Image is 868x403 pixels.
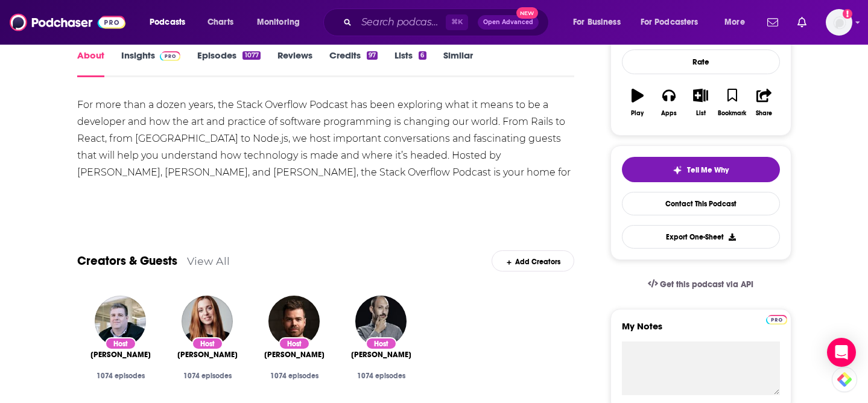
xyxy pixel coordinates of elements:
button: Apps [653,81,685,124]
div: Share [756,110,772,117]
a: Episodes1077 [197,49,260,77]
div: Open Intercom Messenger [827,338,856,367]
button: Open AdvancedNew [478,15,539,30]
span: Get this podcast via API [660,279,753,290]
span: For Business [573,14,621,31]
button: List [685,81,716,124]
svg: Add a profile image [843,9,852,19]
button: open menu [716,13,760,32]
div: 1077 [242,51,260,60]
div: Rate [622,49,780,74]
a: Reviews [277,49,312,77]
div: 1074 episodes [347,372,415,380]
img: Ben Popper [355,296,407,347]
span: [PERSON_NAME] [177,350,238,360]
a: Contact This Podcast [622,192,780,215]
span: Tell Me Why [687,165,729,175]
div: Search podcasts, credits, & more... [335,8,560,36]
a: Charts [200,13,241,32]
span: Logged in as zhopson [826,9,852,36]
div: For more than a dozen years, the Stack Overflow Podcast has been exploring what it means to be a ... [77,97,575,198]
a: Paul Ford [90,350,151,360]
span: Open Advanced [483,19,533,25]
a: Credits97 [329,49,378,77]
img: Paul Ford [95,296,146,347]
span: More [724,14,745,31]
span: Podcasts [150,14,185,31]
span: Monitoring [257,14,300,31]
a: View All [187,255,230,267]
div: Host [279,337,310,350]
a: InsightsPodchaser Pro [121,49,181,77]
a: Matt Kiernander [264,350,325,360]
a: Show notifications dropdown [762,12,783,33]
div: 1074 episodes [87,372,154,380]
a: Ben Popper [351,350,411,360]
div: 1074 episodes [174,372,241,380]
a: Get this podcast via API [638,270,764,299]
span: New [516,7,538,19]
div: 97 [367,51,378,60]
img: tell me why sparkle [673,165,682,175]
a: Sara Chipps [177,350,238,360]
span: For Podcasters [641,14,699,31]
a: About [77,49,104,77]
input: Search podcasts, credits, & more... [356,13,446,32]
label: My Notes [622,320,780,341]
div: 6 [419,51,426,60]
div: Add Creators [492,250,574,271]
div: List [696,110,706,117]
img: Podchaser Pro [160,51,181,61]
img: Sara Chipps [182,296,233,347]
div: Host [105,337,136,350]
button: open menu [633,13,716,32]
img: Podchaser - Follow, Share and Rate Podcasts [10,11,125,34]
div: Play [631,110,644,117]
span: [PERSON_NAME] [264,350,325,360]
div: Apps [661,110,677,117]
img: User Profile [826,9,852,36]
button: open menu [565,13,636,32]
button: open menu [249,13,315,32]
div: Host [366,337,397,350]
button: Play [622,81,653,124]
a: Similar [443,49,473,77]
div: Bookmark [718,110,746,117]
button: Bookmark [717,81,748,124]
button: Export One-Sheet [622,225,780,249]
button: open menu [141,13,201,32]
span: [PERSON_NAME] [90,350,151,360]
img: Podchaser Pro [766,315,787,325]
a: Lists6 [394,49,426,77]
a: Show notifications dropdown [793,12,811,33]
a: Creators & Guests [77,253,177,268]
span: ⌘ K [446,14,468,30]
img: Matt Kiernander [268,296,320,347]
a: Pro website [766,313,787,325]
span: Charts [207,14,233,31]
button: tell me why sparkleTell Me Why [622,157,780,182]
div: 1074 episodes [261,372,328,380]
button: Share [748,81,779,124]
button: Show profile menu [826,9,852,36]
span: [PERSON_NAME] [351,350,411,360]
div: Host [192,337,223,350]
